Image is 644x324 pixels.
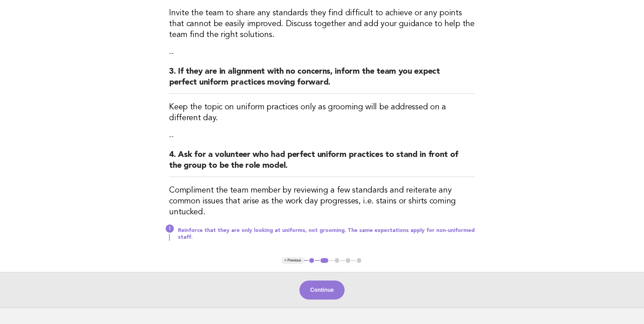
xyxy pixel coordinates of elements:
p: Reinforce that they are only looking at uniforms, not grooming. The same expectations apply for n... [178,227,475,241]
button: Continue [299,281,345,300]
button: 1 [308,257,315,264]
p: -- [169,132,475,141]
h3: Invite the team to share any standards they find difficult to achieve or any points that cannot b... [169,8,475,40]
h3: Compliment the team member by reviewing a few standards and reiterate any common issues that aris... [169,185,475,218]
h2: 4. Ask for a volunteer who had perfect uniform practices to stand in front of the group to be the... [169,149,475,177]
button: < Previous [282,257,304,264]
h3: Keep the topic on uniform practices only as grooming will be addressed on a different day. [169,102,475,124]
p: -- [169,49,475,58]
button: 2 [319,257,329,264]
h2: 3. If they are in alignment with no concerns, inform the team you expect perfect uniform practice... [169,66,475,94]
